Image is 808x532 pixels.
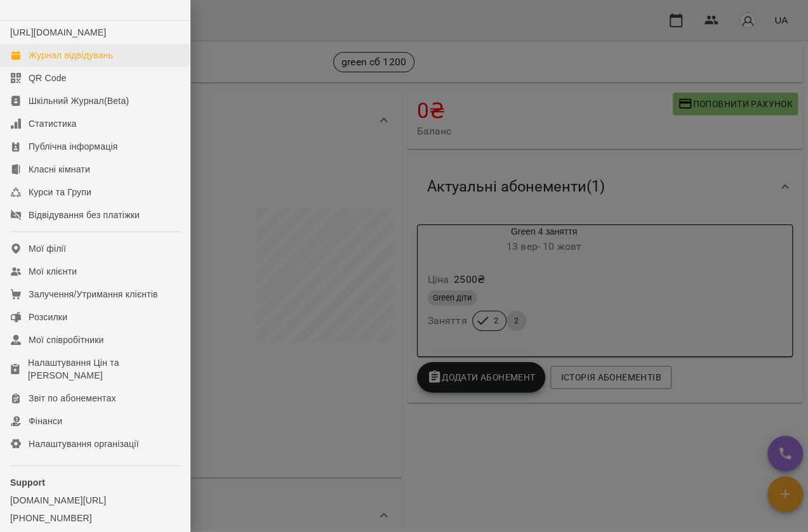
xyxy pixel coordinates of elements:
div: Мої співробітники [29,334,104,346]
div: Звіт по абонементах [29,392,116,405]
div: Відвідування без платіжки [29,209,140,221]
a: [URL][DOMAIN_NAME] [10,27,106,37]
div: Статистика [29,117,77,130]
div: Класні кімнати [29,163,90,176]
div: Курси та Групи [29,186,91,198]
p: Support [10,476,180,489]
div: Публічна інформація [29,140,117,153]
div: Мої філії [29,242,66,255]
a: [DOMAIN_NAME][URL] [10,494,180,507]
div: Налаштування організації [29,438,139,450]
div: Розсилки [29,311,67,323]
div: Налаштування Цін та [PERSON_NAME] [28,356,180,382]
div: QR Code [29,72,67,84]
a: [PHONE_NUMBER] [10,512,180,524]
div: Шкільний Журнал(Beta) [29,94,129,107]
div: Мої клієнти [29,265,77,278]
div: Журнал відвідувань [29,49,113,62]
div: Фінанси [29,415,62,427]
div: Залучення/Утримання клієнтів [29,288,158,301]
